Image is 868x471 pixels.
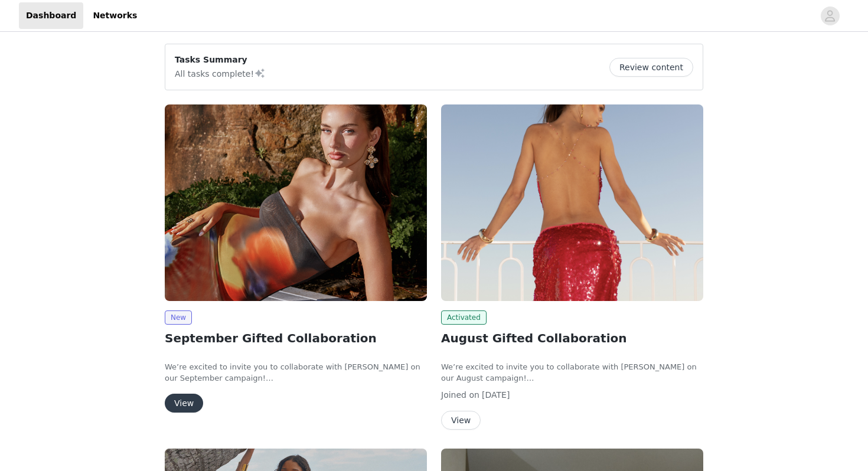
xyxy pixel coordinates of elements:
[175,54,266,66] p: Tasks Summary
[165,329,427,347] h2: September Gifted Collaboration
[165,399,203,408] a: View
[175,66,266,80] p: All tasks complete!
[441,104,703,301] img: Peppermayo EU
[482,390,510,400] span: [DATE]
[19,2,83,29] a: Dashboard
[441,390,479,400] span: Joined on
[609,58,693,77] button: Review content
[441,310,487,325] span: Activated
[86,2,144,29] a: Networks
[165,394,203,413] button: View
[441,416,481,425] a: View
[165,310,192,325] span: New
[441,411,481,430] button: View
[441,329,703,347] h2: August Gifted Collaboration
[165,361,427,384] p: We’re excited to invite you to collaborate with [PERSON_NAME] on our September campaign!
[441,361,703,384] p: We’re excited to invite you to collaborate with [PERSON_NAME] on our August campaign!
[165,104,427,301] img: Peppermayo EU
[824,6,836,25] div: avatar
